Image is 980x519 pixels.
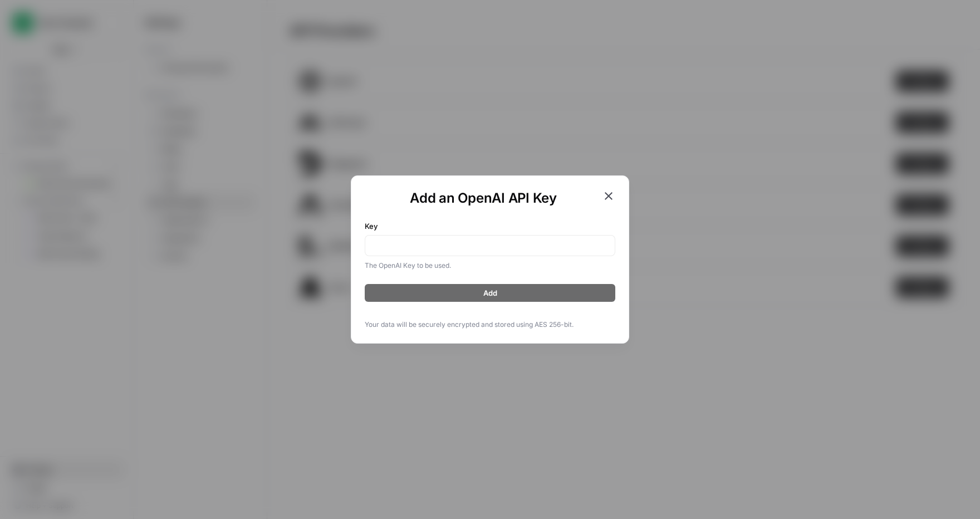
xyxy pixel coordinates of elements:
[365,261,615,271] div: The OpenAI Key to be used.
[365,221,615,232] label: Key
[483,287,497,298] span: Add
[365,189,602,207] h1: Add an OpenAI API Key
[365,320,615,330] span: Your data will be securely encrypted and stored using AES 256-bit.
[365,284,615,302] button: Add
